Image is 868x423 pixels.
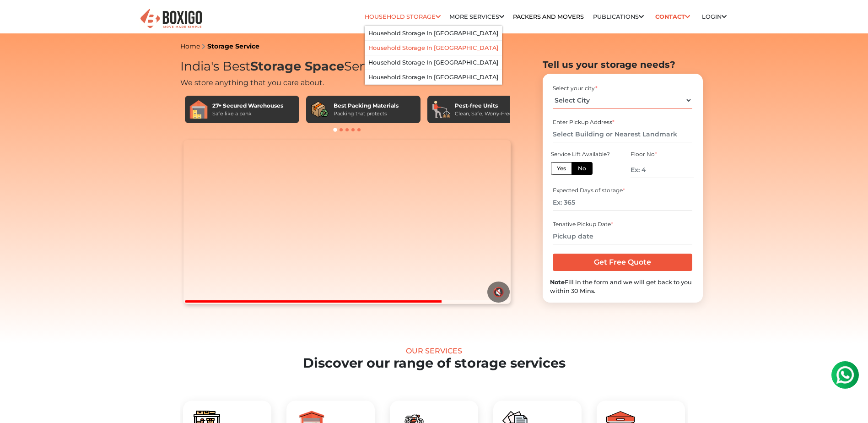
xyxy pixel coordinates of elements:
[180,42,200,50] a: Home
[311,100,329,119] img: Best Packing Materials
[368,44,498,51] a: Household Storage in [GEOGRAPHIC_DATA]
[543,59,703,70] h2: Tell us your storage needs?
[652,10,693,24] a: Contact
[487,282,510,303] button: 🔇
[189,100,208,119] img: 27+ Secured Warehouses
[553,84,692,92] div: Select your city
[631,150,694,158] div: Floor No
[35,347,833,355] div: Our Services
[702,13,727,20] a: Login
[513,13,584,20] a: Packers and Movers
[593,13,644,20] a: Publications
[368,59,498,66] a: Household Storage in [GEOGRAPHIC_DATA]
[553,254,692,271] input: Get Free Quote
[553,228,692,244] input: Pickup date
[551,150,614,158] div: Service Lift Available?
[180,78,324,87] span: We store anything that you care about.
[250,59,344,74] span: Storage Space
[455,110,512,118] div: Clean, Safe, Worry-Free
[631,162,694,178] input: Ex: 4
[365,13,441,20] a: Household Storage
[553,220,692,228] div: Tenative Pickup Date
[334,110,399,118] div: Packing that protects
[180,59,514,74] h1: India's Best Services
[553,186,692,195] div: Expected Days of storage
[9,9,27,27] img: whatsapp-icon.svg
[212,110,283,118] div: Safe like a bank
[334,102,399,110] div: Best Packing Materials
[455,102,512,110] div: Pest-free Units
[551,162,572,175] label: Yes
[553,195,692,211] input: Ex: 365
[207,42,259,50] a: Storage Service
[368,30,498,37] a: Household Storage in [GEOGRAPHIC_DATA]
[139,8,203,30] img: Boxigo
[183,140,511,304] video: Your browser does not support the video tag.
[550,278,695,295] div: Fill in the form and we will get back to you within 30 Mins.
[550,279,565,286] b: Note
[212,102,283,110] div: 27+ Secured Warehouses
[35,355,833,371] h2: Discover our range of storage services
[571,162,593,175] label: No
[449,13,504,20] a: More services
[553,118,692,126] div: Enter Pickup Address
[368,74,498,81] a: Household Storage in [GEOGRAPHIC_DATA]
[553,126,692,142] input: Select Building or Nearest Landmark
[432,100,450,119] img: Pest-free Units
